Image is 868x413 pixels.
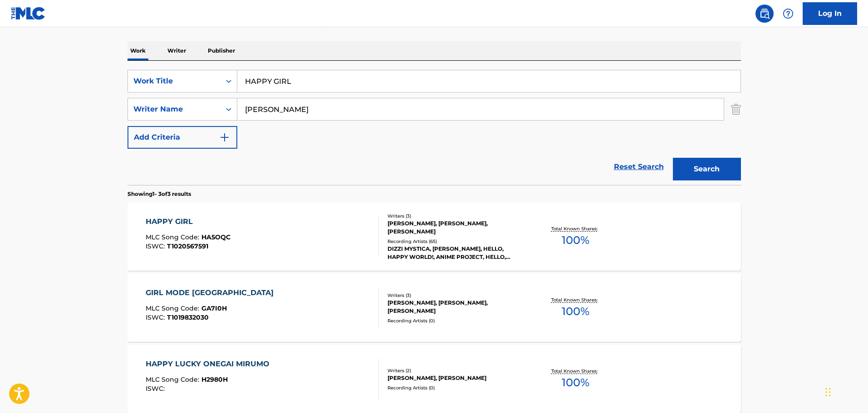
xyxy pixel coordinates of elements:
span: ISWC : [146,242,167,250]
a: Log In [803,2,857,25]
span: 100 % [562,374,589,391]
span: ISWC : [146,313,167,321]
img: 9d2ae6d4665cec9f34b9.svg [219,132,230,143]
div: Recording Artists ( 0 ) [387,317,525,324]
div: [PERSON_NAME], [PERSON_NAME], [PERSON_NAME] [387,219,525,236]
p: Publisher [205,41,238,60]
p: Total Known Shares: [551,225,600,232]
div: HAPPY LUCKY ONEGAI MIRUMO [146,359,274,369]
div: [PERSON_NAME], [PERSON_NAME] [387,374,525,382]
div: Writers ( 3 ) [387,292,525,299]
img: Delete Criterion [731,98,741,121]
p: Work [128,41,148,60]
span: MLC Song Code : [146,304,201,312]
a: Public Search [755,5,774,23]
div: [PERSON_NAME], [PERSON_NAME], [PERSON_NAME] [387,299,525,315]
div: Work Title [133,76,215,87]
div: Drag [825,379,831,406]
span: T1020567591 [167,242,208,250]
img: MLC Logo [11,7,46,20]
img: search [759,8,770,19]
p: Writer [165,41,189,60]
button: Search [673,158,741,180]
img: help [783,8,794,19]
p: Total Known Shares: [551,368,600,374]
a: Reset Search [609,157,668,177]
form: Search Form [128,70,741,185]
div: Recording Artists ( 65 ) [387,238,525,245]
span: T1019832030 [167,313,209,321]
a: HAPPY GIRLMLC Song Code:HA5OQCISWC:T1020567591Writers (3)[PERSON_NAME], [PERSON_NAME], [PERSON_NA... [128,203,741,271]
div: Writer Name [133,104,215,115]
span: HA5OQC [201,233,230,241]
span: GA7I0H [201,304,227,312]
span: MLC Song Code : [146,375,201,384]
span: H2980H [201,375,228,384]
span: ISWC : [146,384,167,393]
iframe: Chat Widget [823,369,868,413]
span: MLC Song Code : [146,233,201,241]
a: HAPPY LUCKY ONEGAI MIRUMOMLC Song Code:H2980HISWC:Writers (2)[PERSON_NAME], [PERSON_NAME]Recordin... [128,345,741,413]
div: Writers ( 3 ) [387,213,525,219]
div: Recording Artists ( 0 ) [387,384,525,391]
div: Writers ( 2 ) [387,367,525,374]
span: 100 % [562,303,589,320]
button: Add Criteria [128,126,237,149]
div: DIZZI MYSTICA, [PERSON_NAME], HELLO, HAPPY WORLD!, ANIME PROJECT, HELLO, HAPPY WORLD! [387,245,525,261]
p: Showing 1 - 3 of 3 results [128,190,191,198]
span: 100 % [562,232,589,248]
div: GIRL MODE [GEOGRAPHIC_DATA] [146,287,278,298]
div: Help [779,5,797,23]
div: HAPPY GIRL [146,216,230,227]
p: Total Known Shares: [551,296,600,303]
a: GIRL MODE [GEOGRAPHIC_DATA]MLC Song Code:GA7I0HISWC:T1019832030Writers (3)[PERSON_NAME], [PERSON_... [128,274,741,342]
